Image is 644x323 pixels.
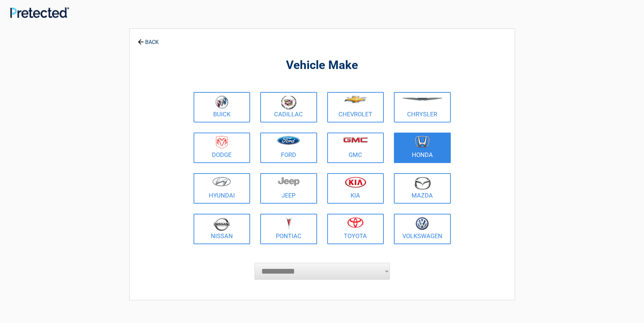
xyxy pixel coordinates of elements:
[394,92,451,122] a: Chrysler
[192,57,452,73] h2: Vehicle Make
[327,92,384,122] a: Chevrolet
[402,98,443,101] img: chrysler
[281,95,296,110] img: cadillac
[215,95,228,109] img: buick
[394,133,451,163] a: Honda
[277,136,300,145] img: ford
[10,7,69,18] img: Main Logo
[194,133,250,163] a: Dodge
[415,136,429,148] img: honda
[278,177,299,186] img: jeep
[194,92,250,122] a: Buick
[260,173,317,204] a: Jeep
[285,217,292,230] img: pontiac
[416,217,429,230] img: volkswagen
[414,177,431,190] img: mazda
[394,214,451,244] a: Volkswagen
[214,217,230,231] img: nissan
[343,137,368,143] img: gmc
[345,177,366,188] img: kia
[327,214,384,244] a: Toyota
[136,33,160,45] a: BACK
[194,214,250,244] a: Nissan
[212,177,231,186] img: hyundai
[260,214,317,244] a: Pontiac
[260,92,317,122] a: Cadillac
[327,133,384,163] a: GMC
[344,96,367,103] img: chevrolet
[394,173,451,204] a: Mazda
[327,173,384,204] a: Kia
[347,217,363,228] img: toyota
[194,173,250,204] a: Hyundai
[260,133,317,163] a: Ford
[216,136,228,149] img: dodge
